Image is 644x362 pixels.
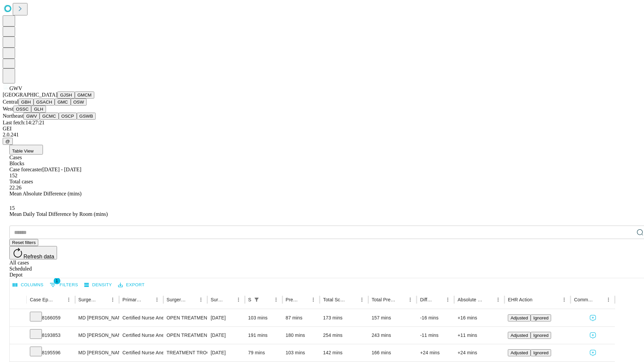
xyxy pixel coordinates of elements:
span: 15 [9,205,15,211]
span: West [3,106,13,112]
div: [DATE] [211,344,241,361]
div: Certified Nurse Anesthetist [122,327,160,344]
span: Adjusted [511,315,528,320]
div: 79 mins [248,344,279,361]
div: -16 mins [420,309,451,326]
button: GSWB [77,113,96,120]
button: Adjusted [508,314,531,321]
button: GMCM [75,92,94,99]
button: GLH [31,106,46,113]
span: Refresh data [23,254,54,259]
button: Sort [299,295,309,304]
button: Menu [152,295,162,304]
div: +16 mins [458,309,501,326]
button: Sort [55,295,64,304]
div: Surgeon Name [78,297,98,302]
div: 87 mins [286,309,317,326]
button: Export [116,280,146,290]
button: GBH [18,99,34,106]
button: Menu [443,295,452,304]
div: Total Scheduled Duration [323,297,347,302]
span: Table View [12,148,34,154]
div: 142 mins [323,344,365,361]
button: Sort [187,295,196,304]
div: 103 mins [248,309,279,326]
button: GJSH [57,92,75,99]
span: 22.26 [9,185,21,190]
button: Menu [64,295,73,304]
button: GMC [55,99,70,106]
button: Sort [594,295,604,304]
span: @ [5,139,10,144]
span: 1 [54,278,60,284]
button: Menu [234,295,243,304]
div: 1 active filter [252,295,261,304]
button: Expand [13,330,23,342]
span: Case forecaster [9,167,42,172]
button: Sort [224,295,234,304]
button: Adjusted [508,332,531,339]
div: GEI [3,126,641,132]
div: Difference [420,297,433,302]
div: Absolute Difference [458,297,483,302]
div: MD [PERSON_NAME] [78,327,116,344]
div: [DATE] [211,327,241,344]
button: Menu [493,295,503,304]
button: Menu [196,295,206,304]
span: Mean Absolute Difference (mins) [9,191,82,196]
button: Menu [406,295,415,304]
div: +11 mins [458,327,501,344]
span: Ignored [533,333,548,338]
button: Sort [434,295,443,304]
div: 103 mins [286,344,317,361]
span: Adjusted [511,333,528,338]
button: Reset filters [9,239,38,246]
div: Certified Nurse Anesthetist [122,309,160,326]
button: Menu [309,295,318,304]
button: Density [83,280,114,290]
span: Mean Daily Total Difference by Room (mins) [9,211,108,217]
span: Northeast [3,113,23,119]
button: Expand [13,312,23,324]
div: 2.0.241 [3,132,641,138]
span: Reset filters [12,240,36,245]
button: Menu [604,295,613,304]
div: Surgery Date [211,297,224,302]
button: Show filters [252,295,261,304]
span: Last fetch: 14:27:21 [3,120,45,125]
span: Adjusted [511,350,528,355]
button: Sort [262,295,271,304]
div: Surgery Name [167,297,186,302]
button: Menu [357,295,367,304]
div: EHR Action [508,297,532,302]
span: Total cases [9,179,33,184]
button: Sort [348,295,357,304]
div: 8195596 [30,344,72,361]
button: Adjusted [508,349,531,356]
button: Sort [484,295,493,304]
div: Total Predicted Duration [372,297,396,302]
div: 180 mins [286,327,317,344]
button: Menu [108,295,117,304]
div: Certified Nurse Anesthetist [122,344,160,361]
span: GWV [9,85,22,91]
div: 173 mins [323,309,365,326]
button: OSCP [59,113,77,120]
div: 8193853 [30,327,72,344]
button: Expand [13,347,23,359]
div: -11 mins [420,327,451,344]
span: [GEOGRAPHIC_DATA] [3,92,57,98]
div: Predicted In Room Duration [286,297,299,302]
div: 254 mins [323,327,365,344]
button: Show filters [48,280,80,290]
button: Sort [99,295,108,304]
div: MD [PERSON_NAME] [78,309,116,326]
span: [DATE] - [DATE] [42,167,81,172]
button: Select columns [11,280,45,290]
button: Refresh data [9,246,57,259]
button: Sort [533,295,542,304]
button: Table View [9,145,43,155]
span: Central [3,99,18,105]
div: Scheduled In Room Duration [248,297,251,302]
span: 152 [9,173,17,178]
